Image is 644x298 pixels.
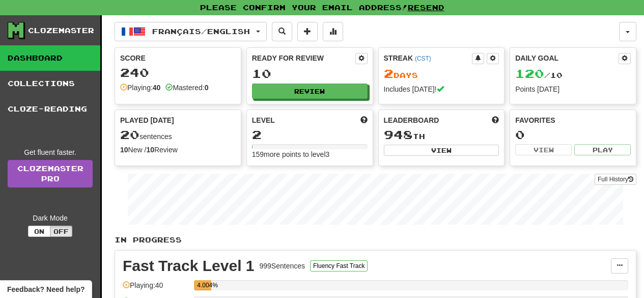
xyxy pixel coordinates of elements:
span: / 10 [515,71,563,79]
div: Favorites [515,115,631,125]
div: 999 Sentences [260,261,305,271]
button: On [28,226,50,237]
div: Ready for Review [252,53,355,63]
div: Clozemaster [28,25,94,36]
span: Leaderboard [384,115,439,125]
a: ClozemasterPro [8,160,93,187]
div: Day s [384,67,499,80]
span: Open feedback widget [7,284,85,294]
div: 240 [120,66,236,79]
div: Score [120,53,236,63]
div: Streak [384,53,472,63]
strong: 10 [146,146,154,154]
span: This week in points, UTC [492,115,499,125]
div: Fast Track Level 1 [123,258,255,274]
div: 10 [252,67,368,80]
div: Points [DATE] [515,84,631,94]
div: 4.004% [197,280,211,290]
strong: 0 [205,84,209,92]
button: Review [252,84,368,99]
div: 0 [515,128,631,141]
button: Play [574,144,631,155]
button: Français/English [115,22,267,41]
button: Add sentence to collection [297,22,318,41]
button: Search sentences [272,22,292,41]
button: Off [50,226,72,237]
div: Includes [DATE]! [384,84,499,94]
span: 948 [384,127,413,142]
a: (CST) [415,55,431,62]
span: Level [252,115,275,125]
button: View [515,144,572,155]
div: sentences [120,128,236,142]
span: Played [DATE] [120,115,174,125]
div: th [384,128,499,142]
span: 120 [515,66,544,80]
div: New / Review [120,145,236,155]
strong: 10 [120,146,128,154]
div: Playing: [120,83,160,93]
strong: 40 [153,84,161,92]
a: Resend [408,3,444,12]
button: More stats [323,22,343,41]
span: 2 [384,66,394,80]
span: Français / English [152,27,250,36]
div: Playing: 40 [123,280,189,297]
button: Full History [595,174,636,185]
div: 159 more points to level 3 [252,149,368,159]
p: In Progress [115,235,636,245]
div: 2 [252,128,368,141]
div: Dark Mode [8,213,93,223]
span: 20 [120,127,139,142]
button: View [384,145,499,156]
button: Fluency Fast Track [310,260,368,272]
div: Mastered: [165,83,208,93]
span: Score more points to level up [360,115,368,125]
div: Daily Goal [515,53,619,64]
div: Get fluent faster. [8,147,93,157]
